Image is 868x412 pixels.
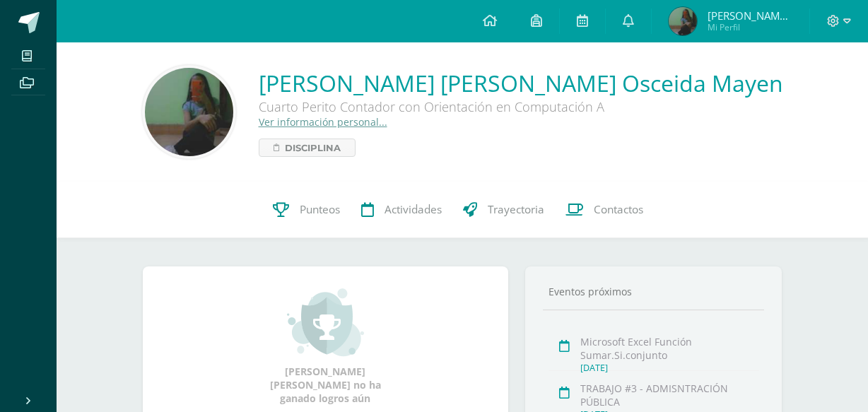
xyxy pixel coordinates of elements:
[259,68,783,98] a: [PERSON_NAME] [PERSON_NAME] Osceida Mayen
[708,21,792,33] span: Mi Perfil
[259,98,683,115] div: Cuarto Perito Contador con Orientación en Computación A
[488,202,544,217] span: Trayectoria
[259,115,387,129] a: Ver información personal...
[259,139,356,157] a: Disciplina
[285,139,341,156] span: Disciplina
[555,182,654,238] a: Contactos
[287,287,364,358] img: achievement_small.png
[254,287,396,405] div: [PERSON_NAME] [PERSON_NAME] no ha ganado logros aún
[543,285,764,298] div: Eventos próximos
[385,202,442,217] span: Actividades
[452,182,555,238] a: Trayectoria
[669,7,697,35] img: 6b949e7cc0cc562f7fda9661b760cceb.png
[145,68,233,156] img: 31cb04fb1b07e710e72d3be858003fd9.png
[708,8,792,23] span: [PERSON_NAME] [PERSON_NAME]
[351,182,452,238] a: Actividades
[594,202,643,217] span: Contactos
[580,335,758,362] div: Microsoft Excel Función Sumar.Si.conjunto
[580,382,758,408] div: TRABAJO #3 - ADMISNTRACIÓN PÚBLICA
[262,182,351,238] a: Punteos
[300,202,340,217] span: Punteos
[580,362,758,374] div: [DATE]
